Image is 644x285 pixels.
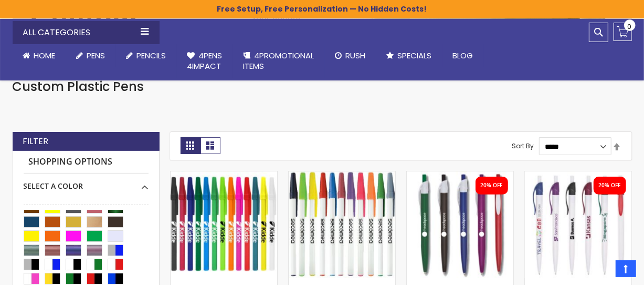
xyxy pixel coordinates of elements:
span: Rush [346,50,366,61]
span: Pens [87,50,105,61]
a: Specials [376,44,442,67]
span: Pencils [137,50,166,61]
label: Sort By [512,142,534,151]
a: 0 [614,23,632,41]
a: Pencils [116,44,177,67]
a: Oak Pen Solid [407,171,513,180]
span: Home [34,50,56,61]
strong: Grid [181,137,200,154]
a: Belfast Value Stick Pen [289,171,395,180]
span: 4PROMOTIONAL ITEMS [244,50,314,72]
a: Pens [66,44,116,67]
div: 20% OFF [481,182,503,189]
div: All Categories [13,21,160,44]
a: 4PROMOTIONALITEMS [233,44,325,78]
a: Rush [325,44,376,67]
div: Select A Color [24,174,149,191]
img: Oak Pen Solid [407,171,513,278]
span: Blog [453,50,473,61]
h1: Custom Plastic Pens [13,78,632,95]
div: 20% OFF [599,182,621,189]
strong: Shopping Options [24,151,149,174]
strong: Filter [23,136,49,147]
a: 4Pens4impact [177,44,233,78]
img: Oak Pen [525,171,631,278]
span: 4Pens 4impact [187,50,223,72]
span: 0 [628,22,632,32]
span: Specials [398,50,432,61]
a: Blog [442,44,484,67]
a: Belfast B Value Stick Pen [171,171,277,180]
a: Oak Pen [525,171,631,180]
img: Belfast B Value Stick Pen [171,171,277,278]
img: Belfast Value Stick Pen [289,171,395,278]
a: Home [13,44,66,67]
